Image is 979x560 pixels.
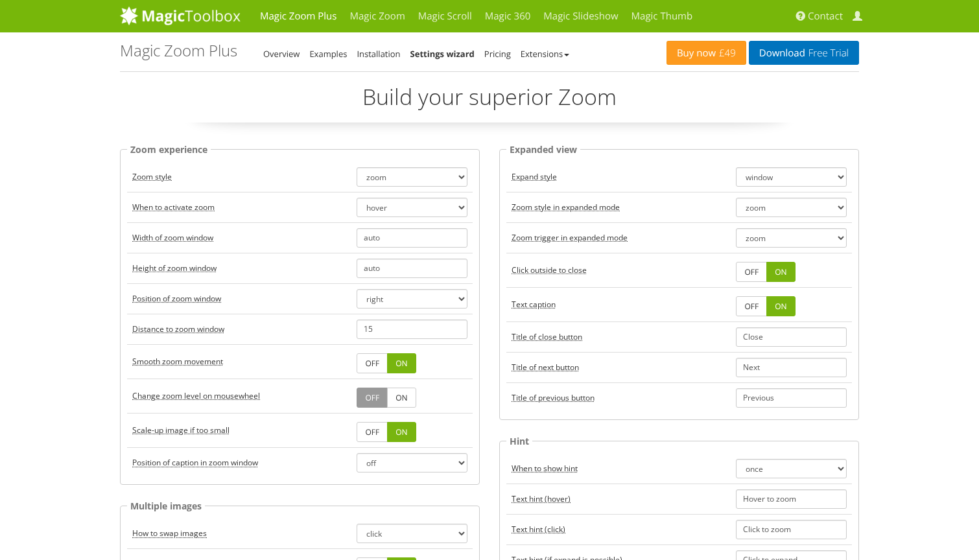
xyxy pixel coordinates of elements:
img: MagicToolbox.com - Image tools for your website [120,6,241,25]
acronym: textBtnClose, default: Close [512,331,582,342]
span: Free Trial [805,48,849,58]
acronym: zoomHeight, default: auto [132,262,217,274]
legend: Multiple images [127,498,205,513]
acronym: selectorTrigger, default: click [132,528,207,539]
a: ON [387,353,416,373]
a: Settings wizard [410,48,475,60]
acronym: textHoverZoomHint, default: Hover to zoom [512,493,571,504]
acronym: expandCaption, default: true [512,299,556,310]
acronym: zoomCaption, default: off [132,457,258,468]
acronym: textBtnNext, default: Next [512,362,579,373]
acronym: textBtnPrev, default: Previous [512,392,595,403]
acronym: smoothing, default: true [132,356,223,367]
a: ON [387,422,416,442]
h1: Magic Zoom Plus [120,42,237,59]
a: Pricing [484,48,511,60]
a: ON [766,262,795,282]
acronym: zoomWidth, default: auto [132,232,213,243]
a: Overview [263,48,300,60]
span: £49 [716,48,736,58]
legend: Zoom experience [127,142,211,157]
acronym: textClickZoomHint, default: Click to zoom [512,524,565,535]
acronym: upscale, default: true [132,425,230,436]
a: Installation [357,48,400,60]
a: Buy now£49 [666,41,746,65]
p: Build your superior Zoom [120,82,859,122]
acronym: zoomDistance, default: 15 [132,323,224,334]
acronym: zoomOn, default: hover [132,202,215,213]
a: OFF [357,388,388,408]
a: OFF [357,422,388,442]
acronym: zoomPosition, default: right [132,293,221,304]
acronym: expand, default: window [512,171,557,182]
a: ON [766,296,795,316]
acronym: hint, default: once [512,463,578,474]
legend: Hint [506,434,532,449]
a: OFF [736,262,767,282]
legend: Expanded view [506,142,580,157]
a: OFF [357,353,388,373]
a: Examples [309,48,347,60]
acronym: expandZoomMode, default: zoom [512,202,620,213]
a: OFF [736,296,767,316]
span: Contact [808,10,843,23]
acronym: expandZoomOn, default: zoom [512,232,628,243]
a: Extensions [521,48,569,60]
acronym: zoomMode, default: zoom [132,171,172,182]
a: DownloadFree Trial [749,41,859,65]
a: ON [387,388,416,408]
acronym: closeOnClickOutside, default: true [512,264,587,275]
acronym: variableZoom, default: false [132,390,260,401]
